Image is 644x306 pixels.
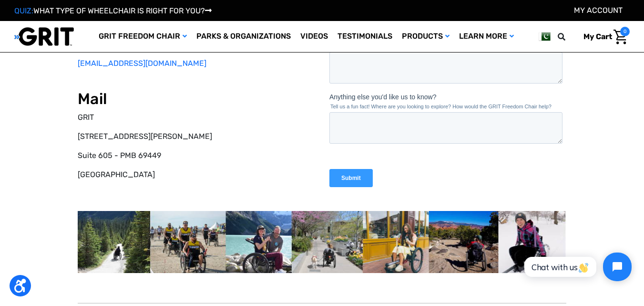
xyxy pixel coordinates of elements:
[94,21,192,52] a: GRIT Freedom Chair
[539,31,551,42] img: pk.png
[514,244,640,289] iframe: Tidio Chat
[397,21,454,52] a: Products
[333,21,397,52] a: Testimonials
[78,112,315,123] p: GRIT
[620,27,630,36] span: 0
[583,32,612,41] span: My Cart
[78,131,315,142] p: [STREET_ADDRESS][PERSON_NAME]
[78,169,315,180] p: [GEOGRAPHIC_DATA]
[562,27,576,47] input: Search
[14,6,33,15] span: QUIZ:
[454,21,519,52] a: Learn More
[14,6,212,15] a: QUIZ:WHAT TYPE OF WHEELCHAIR IS RIGHT FOR YOU?
[78,90,315,108] h2: Mail
[14,27,74,46] img: GRIT All-Terrain Wheelchair and Mobility Equipment
[613,30,627,44] img: Cart
[574,6,623,15] a: Account
[78,150,315,161] p: Suite 605 - PMB 69449
[78,59,206,68] a: [EMAIL_ADDRESS][DOMAIN_NAME]
[296,21,333,52] a: Videos
[576,27,630,47] a: Cart with 0 items
[192,21,296,52] a: Parks & Organizations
